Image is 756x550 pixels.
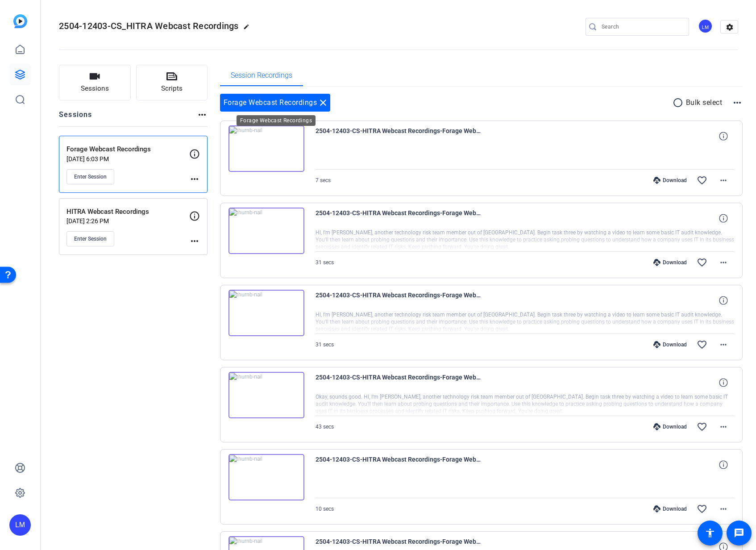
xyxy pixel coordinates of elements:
[243,24,254,34] mat-icon: edit
[649,423,691,430] div: Download
[66,231,114,246] button: Enter Session
[136,65,208,100] button: Scripts
[189,174,200,184] mat-icon: more_horiz
[686,97,723,108] p: Bulk select
[228,454,304,500] img: thumb-nail
[697,175,707,186] mat-icon: favorite_border
[197,109,208,120] mat-icon: more_horiz
[697,421,707,432] mat-icon: favorite_border
[161,83,183,94] span: Scripts
[697,257,707,268] mat-icon: favorite_border
[698,19,714,34] ngx-avatar: Lalo Moreno
[316,372,481,393] span: 2504-12403-CS-HITRA Webcast Recordings-Forage Webcast Recordings-[PERSON_NAME]-2025-08-20-09-09-2...
[718,339,729,350] mat-icon: more_horiz
[649,505,691,512] div: Download
[74,235,107,242] span: Enter Session
[705,528,715,538] mat-icon: accessibility
[66,144,189,154] p: Forage Webcast Recordings
[189,236,200,246] mat-icon: more_horiz
[316,259,334,266] span: 31 secs
[66,217,189,225] p: [DATE] 2:26 PM
[673,97,686,108] mat-icon: radio_button_unchecked
[718,257,729,268] mat-icon: more_horiz
[316,290,481,311] span: 2504-12403-CS-HITRA Webcast Recordings-Forage Webcast Recordings-[PERSON_NAME]-2025-08-20-09-10-4...
[316,208,481,229] span: 2504-12403-CS-HITRA Webcast Recordings-Forage Webcast Recordings-[PERSON_NAME]-2025-08-20-09-12-0...
[732,97,743,108] mat-icon: more_horiz
[59,65,131,100] button: Sessions
[228,125,304,172] img: thumb-nail
[13,14,27,28] img: blue-gradient.svg
[220,94,331,112] div: Forage Webcast Recordings
[316,342,334,348] span: 31 secs
[649,259,691,266] div: Download
[316,177,331,183] span: 7 secs
[734,528,744,538] mat-icon: message
[316,506,334,512] span: 10 secs
[74,173,107,180] span: Enter Session
[602,21,682,32] input: Search
[697,504,707,514] mat-icon: favorite_border
[316,125,481,147] span: 2504-12403-CS-HITRA Webcast Recordings-Forage Webcast Recordings-[PERSON_NAME]-2025-08-20-09-13-2...
[81,83,109,94] span: Sessions
[718,421,729,432] mat-icon: more_horiz
[228,208,304,254] img: thumb-nail
[59,21,239,31] span: 2504-12403-CS_HITRA Webcast Recordings
[66,155,189,162] p: [DATE] 6:03 PM
[316,454,481,475] span: 2504-12403-CS-HITRA Webcast Recordings-Forage Webcast Recordings-[PERSON_NAME]-2025-08-15-08-40-1...
[697,339,707,350] mat-icon: favorite_border
[9,514,31,536] div: LM
[721,21,739,34] mat-icon: settings
[316,424,334,430] span: 43 secs
[649,341,691,348] div: Download
[66,207,189,217] p: HITRA Webcast Recordings
[649,177,691,184] div: Download
[228,372,304,418] img: thumb-nail
[59,109,92,126] h2: Sessions
[66,169,114,184] button: Enter Session
[231,72,292,79] span: Session Recordings
[228,290,304,336] img: thumb-nail
[698,19,713,33] div: LM
[318,97,328,108] mat-icon: close
[718,504,729,514] mat-icon: more_horiz
[718,175,729,186] mat-icon: more_horiz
